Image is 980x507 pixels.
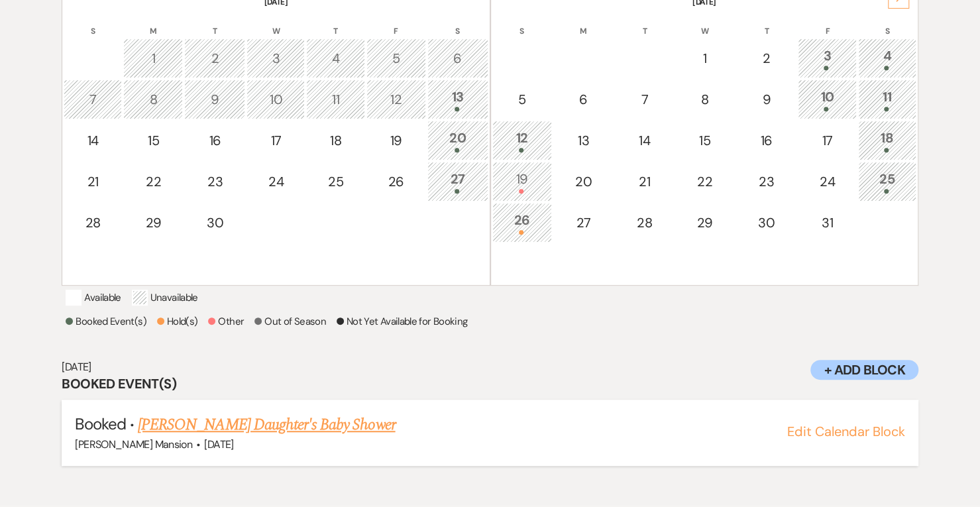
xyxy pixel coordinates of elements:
[743,172,790,192] div: 23
[131,89,176,109] div: 8
[435,169,481,194] div: 27
[743,131,790,150] div: 16
[682,213,728,233] div: 29
[337,313,467,329] p: Not Yet Available for Booking
[622,213,666,233] div: 28
[500,128,545,152] div: 12
[71,213,115,233] div: 28
[254,48,298,68] div: 3
[622,131,666,150] div: 14
[254,131,298,150] div: 17
[865,87,909,111] div: 11
[246,9,305,37] th: W
[71,89,115,109] div: 7
[313,131,357,150] div: 18
[71,131,115,150] div: 14
[157,313,198,329] p: Hold(s)
[62,374,918,393] h3: Booked Event(s)
[71,172,115,192] div: 21
[435,48,481,68] div: 6
[743,89,790,109] div: 9
[561,213,607,233] div: 27
[254,89,298,109] div: 10
[66,290,121,306] p: Available
[865,169,909,194] div: 25
[64,9,122,37] th: S
[500,210,545,235] div: 26
[184,9,245,37] th: T
[682,172,728,192] div: 22
[374,89,419,109] div: 12
[675,9,735,37] th: W
[865,46,909,70] div: 4
[191,89,238,109] div: 9
[615,9,673,37] th: T
[366,9,426,37] th: F
[553,9,614,37] th: M
[682,131,728,150] div: 15
[191,131,238,150] div: 16
[208,313,244,329] p: Other
[805,172,849,192] div: 24
[131,213,176,233] div: 29
[123,9,183,37] th: M
[131,131,176,150] div: 15
[743,213,790,233] div: 30
[865,128,909,152] div: 18
[75,437,192,451] span: [PERSON_NAME] Mansion
[561,89,607,109] div: 6
[306,9,364,37] th: T
[622,172,666,192] div: 21
[191,172,238,192] div: 23
[138,413,395,437] a: [PERSON_NAME] Daughter's Baby Shower
[191,213,238,233] div: 30
[313,89,357,109] div: 11
[374,131,419,150] div: 19
[254,313,326,329] p: Out of Season
[131,172,176,192] div: 22
[736,9,797,37] th: T
[492,9,552,37] th: S
[313,172,357,192] div: 25
[798,9,856,37] th: F
[62,360,918,374] h6: [DATE]
[191,48,238,68] div: 2
[810,360,918,380] button: + Add Block
[131,48,176,68] div: 1
[75,414,125,434] span: Booked
[204,437,233,451] span: [DATE]
[561,131,607,150] div: 13
[313,48,357,68] div: 4
[66,313,146,329] p: Booked Event(s)
[435,128,481,152] div: 20
[561,172,607,192] div: 20
[682,48,728,68] div: 1
[682,89,728,109] div: 8
[743,48,790,68] div: 2
[805,131,849,150] div: 17
[787,425,905,438] button: Edit Calendar Block
[435,87,481,111] div: 13
[858,9,916,37] th: S
[805,46,849,70] div: 3
[254,172,298,192] div: 24
[805,213,849,233] div: 31
[500,89,545,109] div: 5
[622,89,666,109] div: 7
[500,169,545,194] div: 19
[374,172,419,192] div: 26
[427,9,488,37] th: S
[132,290,198,306] p: Unavailable
[374,48,419,68] div: 5
[805,87,849,111] div: 10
